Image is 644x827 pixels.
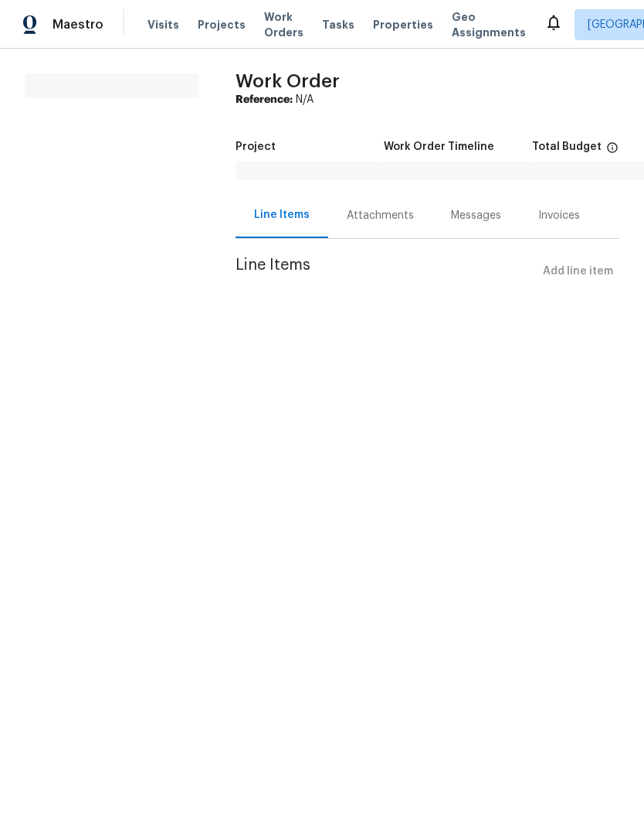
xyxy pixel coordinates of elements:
[606,141,619,162] span: The total cost of line items that have been proposed by Opendoor. This sum includes line items th...
[236,92,619,107] div: N/A
[198,17,246,32] span: Projects
[532,141,602,152] h5: Total Budget
[236,94,293,105] b: Reference:
[347,208,414,223] div: Attachments
[452,9,526,40] span: Geo Assignments
[236,257,537,286] span: Line Items
[147,17,179,32] span: Visits
[236,72,340,90] span: Work Order
[373,17,433,32] span: Properties
[53,17,103,32] span: Maestro
[264,9,303,40] span: Work Orders
[254,207,310,223] div: Line Items
[322,19,354,30] span: Tasks
[538,208,580,223] div: Invoices
[236,141,276,152] h5: Project
[451,208,501,223] div: Messages
[384,141,494,152] h5: Work Order Timeline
